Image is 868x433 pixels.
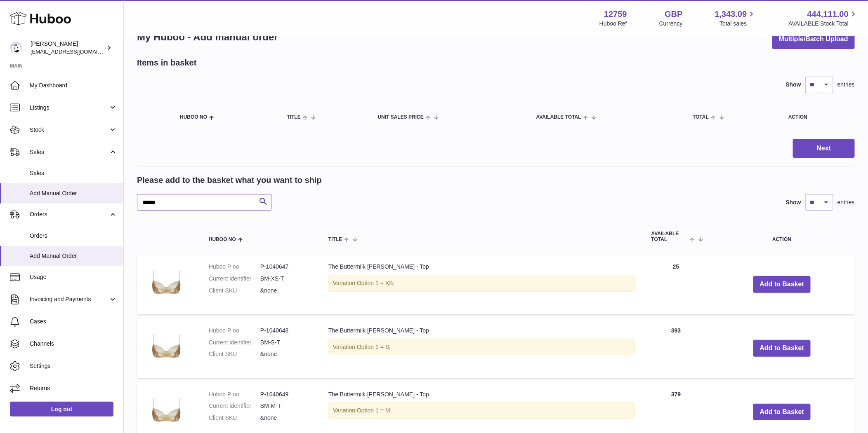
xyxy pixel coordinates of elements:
[260,402,312,410] dd: BM-M-T
[793,139,855,158] button: Next
[357,407,392,414] span: Option 1 = M;
[209,237,236,242] span: Huboo no
[788,115,847,120] div: Action
[715,9,747,20] span: 1,343.09
[643,255,709,314] td: 25
[786,199,801,206] label: Show
[209,339,260,346] dt: Current identifier
[599,20,627,28] div: Huboo Ref
[209,287,260,295] dt: Client SKU
[30,273,117,281] span: Usage
[30,104,108,112] span: Listings
[180,115,207,120] span: Huboo no
[357,344,391,350] span: Option 1 = S;
[145,263,186,304] img: The Buttermilk Meadows - Top
[320,318,643,378] td: The Buttermilk [PERSON_NAME] - Top
[715,9,757,28] a: 1,343.09 Total sales
[837,199,855,206] span: entries
[604,9,627,20] strong: 12759
[378,115,424,120] span: Unit Sales Price
[260,350,312,358] dd: &none
[753,276,811,293] button: Add to Basket
[209,327,260,335] dt: Huboo P no
[10,42,22,54] img: sofiapanwar@unndr.com
[145,327,186,368] img: The Buttermilk Meadows - Top
[209,263,260,271] dt: Huboo P no
[260,391,312,398] dd: P-1040649
[357,280,394,286] span: Option 1 = XS;
[807,9,849,20] span: 444,111.00
[786,81,801,89] label: Show
[260,287,312,295] dd: &none
[30,232,117,240] span: Orders
[837,81,855,89] span: entries
[659,20,683,28] div: Currency
[30,252,117,260] span: Add Manual Order
[30,318,117,325] span: Cases
[209,391,260,398] dt: Huboo P no
[328,237,342,242] span: Title
[30,340,117,348] span: Channels
[145,391,186,432] img: The Buttermilk Meadows - Top
[260,414,312,422] dd: &none
[665,9,682,20] strong: GBP
[30,362,117,370] span: Settings
[643,318,709,378] td: 393
[260,275,312,283] dd: BM-XS-T
[536,115,581,120] span: AVAILABLE Total
[260,339,312,346] dd: BM-S-T
[788,20,858,28] span: AVAILABLE Stock Total
[31,40,105,56] div: [PERSON_NAME]
[30,169,117,177] span: Sales
[328,402,635,419] div: Variation:
[137,57,197,68] h2: Items in basket
[693,115,709,120] span: Total
[209,275,260,283] dt: Current identifier
[30,190,117,197] span: Add Manual Order
[753,340,811,357] button: Add to Basket
[30,82,117,89] span: My Dashboard
[753,404,811,421] button: Add to Basket
[30,295,108,303] span: Invoicing and Payments
[260,327,312,335] dd: P-1040648
[772,30,855,49] button: Multiple/Batch Upload
[30,126,108,134] span: Stock
[30,148,108,156] span: Sales
[709,223,855,250] th: Action
[30,211,108,218] span: Orders
[137,175,322,186] h2: Please add to the basket what you want to ship
[788,9,858,28] a: 444,111.00 AVAILABLE Stock Total
[31,48,121,55] span: [EMAIL_ADDRESS][DOMAIN_NAME]
[209,402,260,410] dt: Current identifier
[10,402,113,417] a: Log out
[137,30,278,44] h1: My Huboo - Add manual order
[209,350,260,358] dt: Client SKU
[328,339,635,356] div: Variation:
[328,275,635,292] div: Variation:
[719,20,756,28] span: Total sales
[30,384,117,392] span: Returns
[287,115,300,120] span: Title
[209,414,260,422] dt: Client SKU
[260,263,312,271] dd: P-1040647
[320,255,643,314] td: The Buttermilk [PERSON_NAME] - Top
[651,231,688,242] span: AVAILABLE Total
